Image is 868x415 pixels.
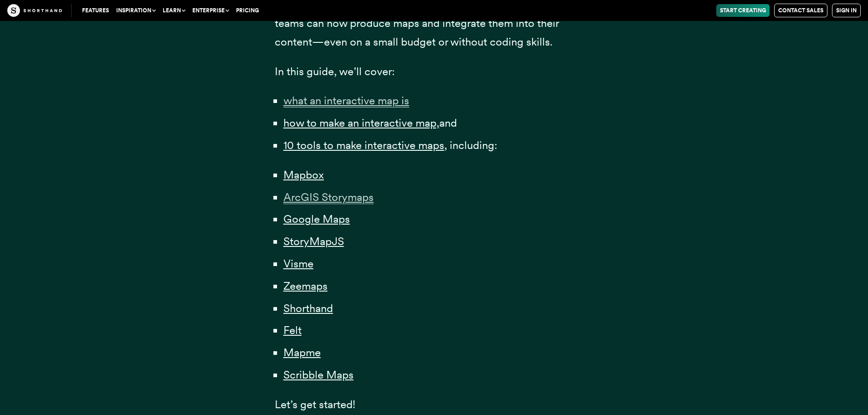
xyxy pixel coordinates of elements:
[283,368,354,381] a: Scribble Maps
[232,4,262,17] a: Pricing
[283,190,374,204] span: ArcGIS Storymaps
[716,4,770,17] a: Start Creating
[283,168,324,181] a: Mapbox
[774,4,827,17] a: Contact Sales
[283,257,313,270] a: Visme
[283,212,350,225] a: Google Maps
[275,398,355,411] span: Let’s get started!
[78,4,113,17] a: Features
[275,65,395,78] span: In this guide, we’ll cover:
[113,4,159,17] button: Inspiration
[444,138,497,152] span: , including:
[283,190,374,204] a: ArcGIS Storymaps
[189,4,232,17] button: Enterprise
[439,116,457,129] span: and
[283,116,439,129] a: how to make an interactive map,
[7,4,62,17] img: The Craft
[283,323,302,337] a: Felt
[283,279,328,292] a: Zeemaps
[283,138,444,152] a: 10 tools to make interactive maps
[283,346,321,359] a: Mapme
[283,94,409,107] a: what an interactive map is
[283,94,409,108] span: what an interactive map is
[283,302,333,315] a: Shorthand
[159,4,189,17] button: Learn
[832,4,861,17] a: Sign in
[283,235,344,248] a: StoryMapJS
